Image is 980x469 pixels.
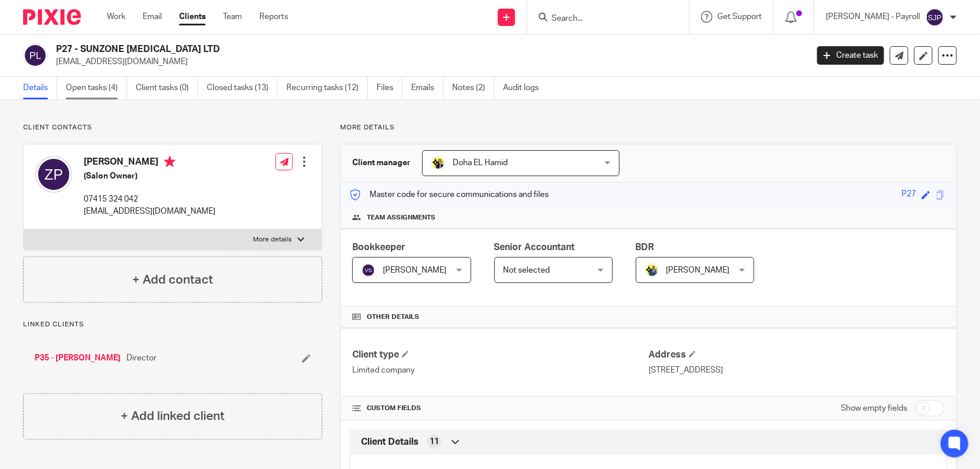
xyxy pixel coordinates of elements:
[136,77,198,99] a: Client tasks (0)
[340,123,957,132] p: More details
[23,77,57,99] a: Details
[666,266,730,274] span: [PERSON_NAME]
[179,11,206,23] a: Clients
[901,188,916,202] div: P27
[84,206,215,217] p: [EMAIL_ADDRESS][DOMAIN_NAME]
[352,349,649,361] h4: Client type
[926,8,944,27] img: svg%3E
[164,156,176,167] i: Primary
[352,157,411,169] h3: Client manager
[84,193,215,205] p: 07415 324 042
[636,243,654,252] span: BDR
[286,77,368,99] a: Recurring tasks (12)
[550,14,654,24] input: Search
[23,320,322,329] p: Linked clients
[717,13,762,21] span: Get Support
[259,11,288,23] a: Reports
[352,404,649,413] h4: CUSTOM FIELDS
[107,11,125,23] a: Work
[349,189,549,200] p: Master code for secure communications and files
[383,266,446,274] span: [PERSON_NAME]
[645,263,659,277] img: Dennis-Starbridge.jpg
[143,11,162,23] a: Email
[23,43,47,68] img: svg%3E
[66,77,127,99] a: Open tasks (4)
[84,156,215,170] h4: [PERSON_NAME]
[431,156,445,170] img: Doha-Starbridge.jpg
[377,77,403,99] a: Files
[367,312,419,322] span: Other details
[121,407,225,425] h4: + Add linked client
[841,403,907,414] label: Show empty fields
[207,77,278,99] a: Closed tasks (13)
[84,170,215,182] h5: (Salon Owner)
[23,9,81,25] img: Pixie
[504,266,550,274] span: Not selected
[23,123,322,132] p: Client contacts
[649,364,945,376] p: [STREET_ADDRESS]
[253,235,292,244] p: More details
[411,77,444,99] a: Emails
[352,364,649,376] p: Limited company
[361,436,419,448] span: Client Details
[494,243,575,252] span: Senior Accountant
[649,349,945,361] h4: Address
[132,271,213,289] h4: + Add contact
[453,159,508,167] span: Doha EL Hamid
[367,213,435,222] span: Team assignments
[35,352,121,364] a: P35 - [PERSON_NAME]
[362,263,375,277] img: svg%3E
[430,436,439,448] span: 11
[452,77,494,99] a: Notes (2)
[223,11,242,23] a: Team
[503,77,547,99] a: Audit logs
[56,43,651,55] h2: P27 - SUNZONE [MEDICAL_DATA] LTD
[826,11,920,23] p: [PERSON_NAME] - Payroll
[352,243,405,252] span: Bookkeeper
[56,56,800,68] p: [EMAIL_ADDRESS][DOMAIN_NAME]
[35,156,72,193] img: svg%3E
[817,46,884,65] a: Create task
[126,352,156,364] span: Director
